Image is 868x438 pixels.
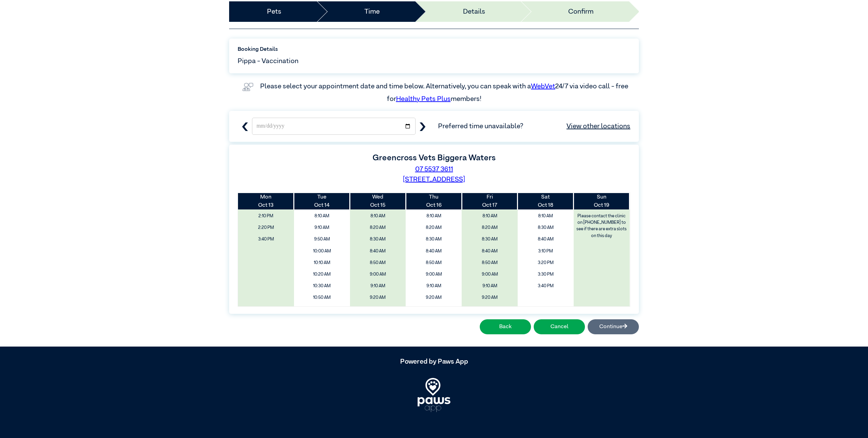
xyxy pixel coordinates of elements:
span: 8:40 AM [352,246,404,256]
img: vet [240,80,256,94]
span: 10:10 AM [296,258,348,268]
th: Oct 16 [406,193,462,209]
a: Healthy Pets Plus [396,96,451,102]
span: 8:50 AM [352,258,404,268]
span: 3:10 PM [520,246,571,256]
span: 10:30 AM [296,281,348,291]
span: 9:30 AM [464,304,515,314]
a: View other locations [566,121,630,131]
span: 9:00 AM [352,269,404,279]
span: 8:40 AM [464,246,515,256]
th: Oct 18 [518,193,574,209]
span: 9:10 AM [464,281,515,291]
span: 2:20 PM [240,223,292,233]
span: 8:10 AM [408,211,459,221]
th: Oct 14 [294,193,350,209]
span: 2:10 PM [240,211,292,221]
span: 9:30 AM [408,304,459,314]
span: 8:20 AM [464,223,515,233]
span: 3:40 PM [240,234,292,244]
span: 8:10 AM [464,211,515,221]
span: 8:40 AM [520,234,571,244]
span: 9:50 AM [296,234,348,244]
span: 8:30 AM [520,223,571,233]
span: 9:20 AM [352,293,404,303]
span: 8:40 AM [408,246,459,256]
span: 8:20 AM [408,223,459,233]
span: 10:20 AM [296,269,348,279]
span: 3:30 PM [520,269,571,279]
a: Time [364,6,380,17]
h5: Powered by Paws App [229,357,639,366]
span: 10:00 AM [296,246,348,256]
span: 10:50 AM [296,293,348,303]
a: WebVet [531,83,555,90]
span: 9:10 AM [352,281,404,291]
label: Booking Details [238,45,630,54]
img: PawsApp [418,378,450,412]
span: 8:10 AM [520,211,571,221]
span: 8:30 AM [464,234,515,244]
span: 9:00 AM [464,269,515,279]
span: 8:30 AM [352,234,404,244]
span: Preferred time unavailable? [438,121,630,131]
span: 8:50 AM [408,258,459,268]
span: 8:10 AM [296,211,348,221]
span: 11:00 AM [296,304,348,314]
span: 9:00 AM [408,269,459,279]
th: Oct 19 [574,193,630,209]
span: 8:10 AM [352,211,404,221]
span: Pippa - Vaccination [238,56,298,66]
span: 3:40 PM [520,281,571,291]
span: 8:50 AM [464,258,515,268]
a: Pets [267,6,281,17]
span: 9:20 AM [408,293,459,303]
span: 9:10 AM [408,281,459,291]
button: Cancel [534,319,585,334]
label: Please contact the clinic on [PHONE_NUMBER] to see if there are extra slots on this day [574,211,629,241]
button: Back [480,319,531,334]
a: [STREET_ADDRESS] [403,176,465,183]
label: Greencross Vets Biggera Waters [373,154,496,162]
span: 9:30 AM [352,304,404,314]
th: Oct 17 [462,193,518,209]
span: 3:20 PM [520,258,571,268]
span: 9:10 AM [296,223,348,233]
a: 07 5537 3611 [415,166,453,173]
span: 8:20 AM [352,223,404,233]
th: Oct 13 [238,193,294,209]
label: Please select your appointment date and time below. Alternatively, you can speak with a 24/7 via ... [260,83,630,102]
th: Oct 15 [350,193,406,209]
span: 8:30 AM [408,234,459,244]
span: 9:20 AM [464,293,515,303]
